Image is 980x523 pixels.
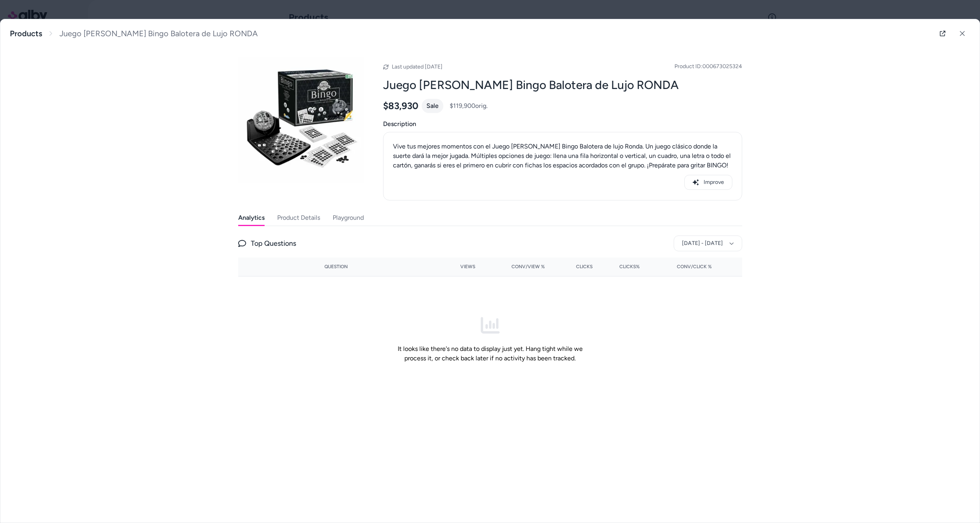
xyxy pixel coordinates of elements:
[674,63,742,70] span: Product ID: 000673025324
[652,260,712,273] button: Conv/Click %
[488,260,545,273] button: Conv/View %
[619,263,640,270] span: Clicks%
[277,210,320,226] button: Product Details
[59,29,258,39] span: Juego [PERSON_NAME] Bingo Balotera de Lujo RONDA
[389,283,591,396] div: It looks like there's no data to display just yet. Hang tight while we process it, or check back ...
[422,99,443,113] div: Sale
[558,260,593,273] button: Clicks
[450,101,488,111] span: $119,900 orig.
[441,260,476,273] button: Views
[383,78,742,93] h2: Juego [PERSON_NAME] Bingo Balotera de Lujo RONDA
[10,29,258,39] nav: breadcrumb
[605,260,640,273] button: Clicks%
[576,263,593,270] span: Clicks
[684,175,732,190] button: Improve
[511,263,545,270] span: Conv/View %
[10,29,42,39] a: Products
[324,263,348,270] span: Question
[677,263,712,270] span: Conv/Click %
[460,263,475,270] span: Views
[238,210,265,226] button: Analytics
[333,210,364,226] button: Playground
[393,142,732,170] p: Vive tus mejores momentos con el Juego [PERSON_NAME] Bingo Balotera de lujo Ronda. Un juego clási...
[674,236,742,251] button: [DATE] - [DATE]
[238,57,364,183] img: 000673025324-001-310Wx310H
[251,238,296,249] span: Top Questions
[392,63,443,70] span: Last updated [DATE]
[383,119,742,129] span: Description
[324,260,348,273] button: Question
[383,100,419,112] span: $83,930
